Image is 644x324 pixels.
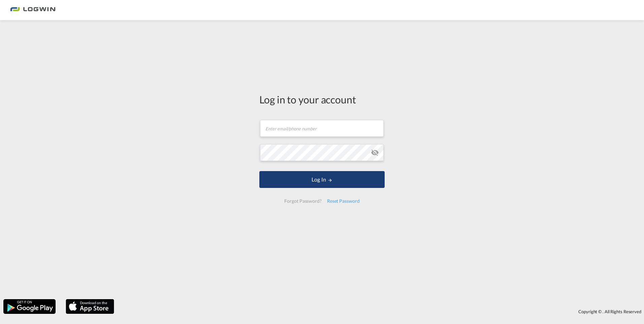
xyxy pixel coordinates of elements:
div: Forgot Password? [282,195,324,207]
div: Copyright © . All Rights Reserved [118,306,644,317]
img: google.png [3,298,56,315]
div: Reset Password [324,195,362,207]
md-icon: icon-eye-off [371,149,379,157]
input: Enter email/phone number [260,120,384,137]
div: Log in to your account [259,92,385,106]
img: apple.png [65,298,115,315]
img: bc73a0e0d8c111efacd525e4c8ad7d32.png [10,3,56,18]
button: LOGIN [259,171,385,188]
